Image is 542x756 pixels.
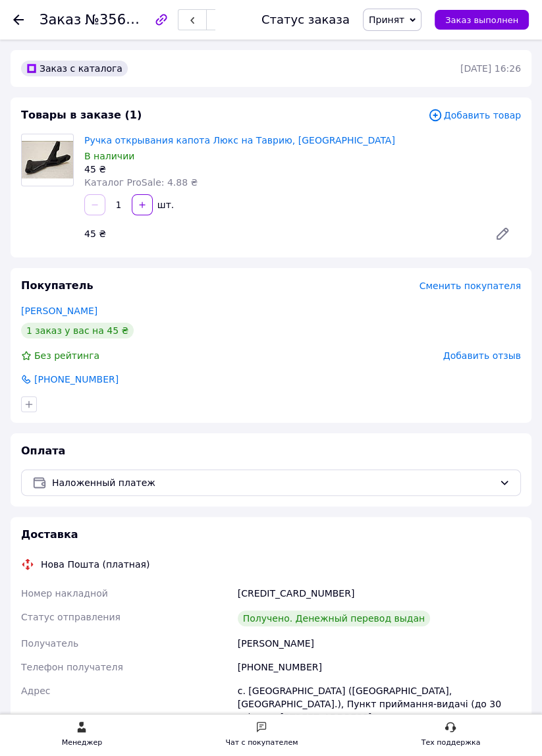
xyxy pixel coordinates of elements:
div: Менеджер [62,736,102,749]
span: Доставка [21,528,78,541]
div: Нова Пошта (платная) [38,558,153,571]
div: шт. [154,198,175,211]
span: Номер накладной [21,588,108,599]
span: Товары в заказе (1) [21,109,142,121]
a: [PHONE_NUMBER] [20,373,120,386]
span: Статус отправления [21,612,121,622]
div: Получено. Денежный перевод выдан [238,610,430,626]
button: Заказ выполнен [435,10,529,30]
span: Покупатель [21,279,93,292]
div: Вернуться назад [13,13,24,26]
span: Сменить покупателя [420,281,521,291]
div: 45 ₴ [79,225,479,243]
div: с. [GEOGRAPHIC_DATA] ([GEOGRAPHIC_DATA], [GEOGRAPHIC_DATA].), Пункт приймання-видачі (до 30 кг): ... [235,679,524,729]
div: [PHONE_NUMBER] [235,655,524,679]
div: [CREDIT_CARD_NUMBER] [235,581,524,605]
span: Оплата [21,445,65,457]
a: [PERSON_NAME] [21,306,97,316]
span: Без рейтинга [34,350,99,361]
div: Чат с покупателем [225,736,298,749]
span: Адрес [21,686,50,696]
span: №356183029 [85,11,178,28]
span: Получатель [21,638,78,649]
span: Заказ выполнен [445,15,518,25]
span: Телефон получателя [21,662,123,672]
div: 1 заказ у вас на 45 ₴ [21,323,134,338]
a: Редактировать [484,221,521,247]
span: Принят [369,14,404,25]
span: Наложенный платеж [52,475,494,490]
a: Ручка открывания капота Люкс на Таврию, [GEOGRAPHIC_DATA] [84,135,395,146]
div: Заказ с каталога [21,61,128,76]
div: [PERSON_NAME] [235,632,524,655]
div: Статус заказа [261,13,350,26]
span: Каталог ProSale: 4.88 ₴ [84,177,198,188]
span: Добавить товар [428,108,521,122]
span: Добавить отзыв [443,350,521,361]
span: В наличии [84,151,134,161]
img: Ручка открывания капота Люкс на Таврию, Славуту [22,141,73,178]
span: Заказ [40,12,81,28]
div: Тех поддержка [421,736,481,749]
span: [PHONE_NUMBER] [33,373,120,386]
div: 45 ₴ [84,163,521,176]
time: [DATE] 16:26 [460,63,521,74]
